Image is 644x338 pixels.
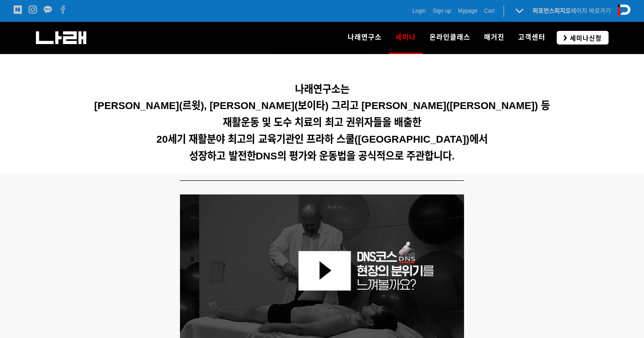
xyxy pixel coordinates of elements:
a: Login [413,6,426,15]
a: 퍼포먼스피지오페이지 바로가기 [533,7,611,14]
a: 나래연구소 [341,22,389,54]
span: 매거진 [484,33,504,41]
span: 세미나 [395,30,416,45]
span: 성장하고 발전한 [189,150,255,162]
a: 매거진 [477,22,511,54]
span: [PERSON_NAME](르윗), [PERSON_NAME](보이타) 그리고 [PERSON_NAME]([PERSON_NAME]) 등 [94,100,550,111]
span: 나래연구소는 [295,84,349,95]
span: 온라인클래스 [429,33,470,41]
a: 온라인클래스 [423,22,477,54]
a: Cart [484,6,494,15]
strong: 퍼포먼스피지오 [533,7,571,14]
a: Sign up [433,6,451,15]
span: 20세기 재활분야 최고의 교육기관인 프라하 스쿨([GEOGRAPHIC_DATA])에서 [156,134,487,145]
a: 고객센터 [511,22,552,54]
span: 재활운동 및 도수 치료의 최고 권위자들을 배출한 [223,117,421,128]
a: 세미나 [389,22,423,54]
span: 세미나신청 [567,34,602,43]
a: Mypage [458,6,478,15]
a: 세미나신청 [557,31,609,44]
span: 나래연구소 [348,33,382,41]
span: DNS의 평가와 운동법을 공식적으로 주관합니다. [256,150,455,162]
span: 고객센터 [518,33,545,41]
